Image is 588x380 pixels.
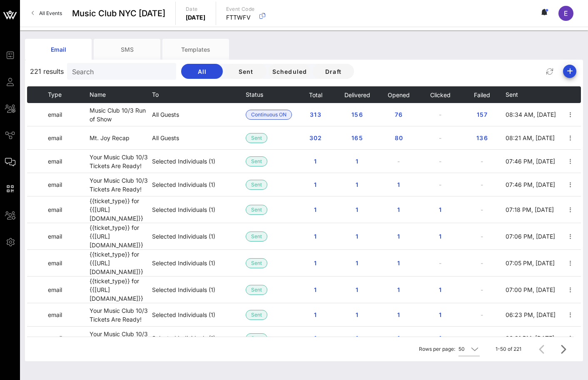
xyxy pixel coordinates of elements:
td: email [48,303,90,327]
button: 1 [302,307,329,322]
span: 165 [350,134,364,141]
td: {{ticket_type}} for {{[URL][DOMAIN_NAME]}} [90,277,152,303]
p: Event Code [226,5,255,13]
span: 1 [434,286,447,293]
span: Status [246,91,263,98]
span: Sent [251,334,262,343]
span: Sent [251,205,262,214]
button: 1 [344,307,370,322]
button: 1 [344,177,370,192]
span: 07:18 PM, [DATE] [506,206,554,213]
td: email [48,277,90,303]
span: Scheduled [272,68,307,75]
span: Music Club NYC [DATE] [72,7,165,20]
button: Next page [556,342,571,357]
span: 1 [350,335,364,342]
p: [DATE] [186,13,206,22]
div: E [558,6,573,21]
td: Music Club 10/3 Run of Show [90,103,152,126]
td: Selected Individuals (1) [152,277,246,303]
p: Date [186,5,206,13]
td: Mt. Joy Recap [90,126,152,150]
span: 08:21 AM, [DATE] [506,134,555,141]
td: email [48,250,90,277]
div: Email [25,39,92,60]
th: Failed [461,86,503,103]
span: 1 [392,311,405,318]
th: To [152,86,246,103]
span: Sent [251,157,262,166]
span: Failed [473,91,490,98]
button: Sent [225,64,267,79]
span: 07:00 PM, [DATE] [506,286,555,293]
span: 221 results [30,66,64,76]
a: All Events [27,7,67,20]
button: 1 [302,177,329,192]
span: Sent [251,285,262,294]
th: Name [90,86,152,103]
span: 80 [392,134,405,141]
span: 1 [434,311,447,318]
td: Your Music Club 10/3 Tickets Are Ready! [90,173,152,196]
span: 1 [350,206,364,213]
span: Opened [387,91,410,98]
button: 1 [302,229,329,244]
th: Type [48,86,90,103]
span: Sent [506,91,518,98]
td: {{ticket_type}} for {{[URL][DOMAIN_NAME]}} [90,223,152,250]
span: 1 [434,206,447,213]
td: email [48,196,90,223]
button: 165 [344,131,370,146]
div: 1-50 of 221 [496,345,521,353]
span: 1 [392,259,405,267]
button: 1 [427,282,453,297]
button: Failed [473,86,490,103]
td: Selected Individuals (1) [152,173,246,196]
p: FTTWFV [226,13,255,22]
td: Selected Individuals (1) [152,223,246,250]
span: 06:21 PM, [DATE] [506,335,554,342]
span: 302 [309,134,322,141]
span: 1 [350,181,364,188]
button: 1 [385,177,412,192]
span: Sent [251,259,262,268]
button: 1 [427,307,453,322]
span: 313 [309,111,322,118]
td: {{ticket_type}} for {{[URL][DOMAIN_NAME]}} [90,250,152,277]
button: Opened [387,86,410,103]
span: Continuous ON [251,110,287,119]
span: 1 [350,259,364,267]
span: 1 [309,158,322,165]
th: Sent [506,86,558,103]
button: 1 [344,256,370,271]
span: Delivered [344,91,370,98]
span: 08:34 AM, [DATE] [506,111,556,118]
span: Draft [319,68,347,75]
button: 1 [385,229,412,244]
td: {{ticket_type}} for {{[URL][DOMAIN_NAME]}} [90,196,152,223]
td: Your Music Club 10/3 Tickets Are Ready! [90,150,152,173]
button: 80 [385,131,412,146]
span: Name [90,91,106,98]
span: 1 [309,233,322,240]
span: 1 [392,181,405,188]
span: 07:46 PM, [DATE] [506,181,555,188]
span: 1 [350,233,364,240]
span: E [564,9,568,18]
span: 1 [392,233,405,240]
span: 157 [475,111,488,118]
button: 1 [427,202,453,217]
span: 1 [309,181,322,188]
button: 76 [385,107,412,122]
span: 1 [309,286,322,293]
span: 1 [434,233,447,240]
th: Clicked [419,86,461,103]
span: Sent [251,180,262,189]
button: 1 [302,202,329,217]
button: 1 [427,331,453,346]
span: 1 [350,286,364,293]
span: 1 [392,286,405,293]
button: 1 [385,202,412,217]
span: 1 [309,311,322,318]
th: Opened [378,86,419,103]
